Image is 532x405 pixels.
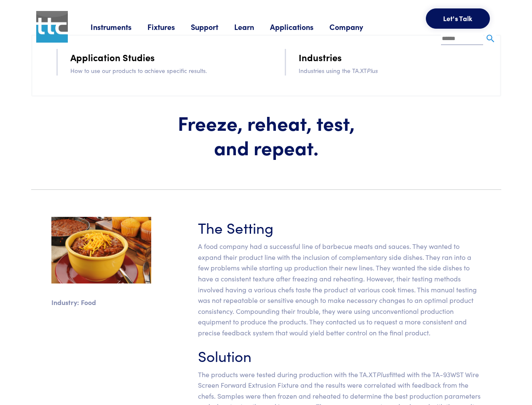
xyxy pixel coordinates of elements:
[161,111,371,159] h1: Freeze, reheat, test, and repeat.
[70,50,155,65] a: Application Studies
[70,66,261,75] p: How to use our products to achieve specific results.
[51,297,151,308] p: Industry: Food
[36,11,68,43] img: ttc_logo_1x1_v1.0.png
[299,50,342,65] a: Industries
[91,22,147,32] a: Instruments
[51,217,151,283] img: sidedishes.jpg
[234,22,270,32] a: Learn
[198,217,481,238] h3: The Setting
[426,8,490,29] button: Let's Talk
[198,345,481,366] h3: Solution
[270,22,329,32] a: Applications
[329,22,379,32] a: Company
[198,241,481,338] p: A food company had a successful line of barbecue meats and sauces. They wanted to expand their pr...
[299,66,489,75] p: Industries using the TA.XT
[147,22,191,32] a: Fixtures
[377,370,389,379] em: Plus
[367,66,378,75] i: Plus
[191,22,234,32] a: Support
